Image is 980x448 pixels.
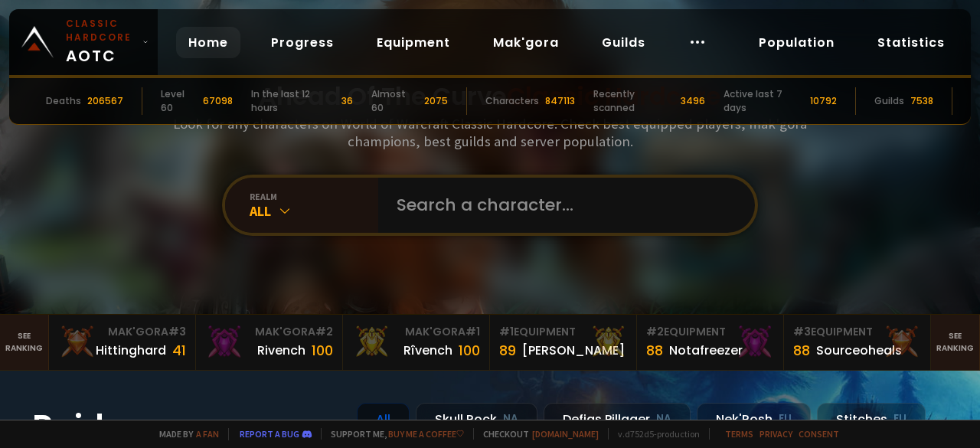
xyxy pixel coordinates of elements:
[357,403,410,436] div: All
[9,9,158,75] a: Classic HardcoreAOTC
[779,411,792,427] small: EU
[646,324,664,339] span: # 2
[416,403,537,436] div: Skull Rock
[168,324,186,339] span: # 3
[46,94,81,108] div: Deaths
[388,428,464,440] a: Buy me a coffee
[545,94,575,108] div: 847113
[656,411,671,427] small: NA
[725,428,753,440] a: Terms
[250,191,378,202] div: realm
[465,324,480,339] span: # 1
[364,27,462,58] a: Equipment
[312,340,333,361] div: 100
[865,27,957,58] a: Statistics
[66,17,136,44] small: Classic Hardcore
[522,341,625,360] div: [PERSON_NAME]
[759,428,792,440] a: Privacy
[203,94,233,108] div: 67098
[196,315,343,370] a: Mak'Gora#2Rivench100
[87,94,123,108] div: 206567
[532,428,599,440] a: [DOMAIN_NAME]
[590,27,658,58] a: Guilds
[646,324,774,340] div: Equipment
[96,341,166,360] div: Hittinghard
[459,340,480,361] div: 100
[490,315,637,370] a: #1Equipment89[PERSON_NAME]
[167,115,813,150] h3: Look for any characters on World of Warcraft Classic Hardcore. Check best equipped players, mak'g...
[371,87,418,115] div: Almost 60
[150,428,219,440] span: Made by
[810,94,837,108] div: 10792
[387,178,737,233] input: Search a character...
[593,87,675,115] div: Recently scanned
[257,341,305,360] div: Rivench
[352,324,480,340] div: Mak'Gora
[205,324,333,340] div: Mak'Gora
[172,340,186,361] div: 41
[681,94,705,108] div: 3496
[499,324,514,339] span: # 1
[637,315,784,370] a: #2Equipment88Notafreezer
[341,94,353,108] div: 36
[315,324,333,339] span: # 2
[746,27,847,58] a: Population
[793,324,811,339] span: # 3
[608,428,700,440] span: v. d752d5 - production
[481,27,571,58] a: Mak'gora
[49,315,196,370] a: Mak'Gora#3Hittinghard41
[161,87,197,115] div: Level 60
[910,94,933,108] div: 7538
[240,428,299,440] a: Report a bug
[931,315,980,370] a: Seeranking
[799,428,839,440] a: Consent
[499,324,627,340] div: Equipment
[669,341,743,360] div: Notafreezer
[473,428,599,440] span: Checkout
[403,341,452,360] div: Rîvench
[485,94,539,108] div: Characters
[793,324,921,340] div: Equipment
[343,315,490,370] a: Mak'Gora#1Rîvench100
[874,94,904,108] div: Guilds
[544,403,691,436] div: Defias Pillager
[499,340,516,361] div: 89
[424,94,448,108] div: 2075
[250,202,378,220] div: All
[817,403,926,436] div: Stitches
[58,324,186,340] div: Mak'Gora
[697,403,811,436] div: Nek'Rosh
[784,315,931,370] a: #3Equipment88Sourceoheals
[251,87,336,115] div: In the last 12 hours
[176,27,240,58] a: Home
[793,340,810,361] div: 88
[66,17,136,67] span: AOTC
[724,87,804,115] div: Active last 7 days
[196,428,219,440] a: a fan
[321,428,464,440] span: Support me,
[893,411,906,427] small: EU
[503,411,518,427] small: NA
[259,27,346,58] a: Progress
[646,340,663,361] div: 88
[816,341,902,360] div: Sourceoheals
